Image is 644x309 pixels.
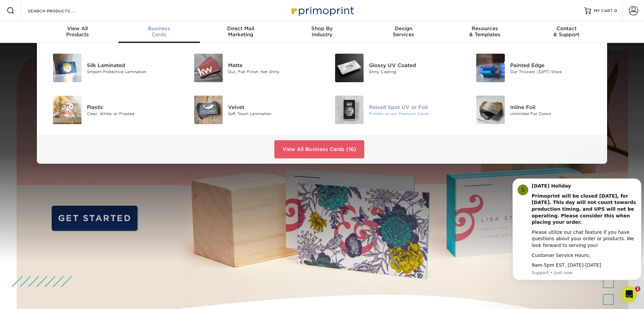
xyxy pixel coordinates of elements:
span: Direct Mail [200,25,281,32]
div: & Support [526,25,607,38]
div: Silk Laminated [87,61,176,69]
a: Direct MailMarketing [200,21,281,43]
input: SEARCH PRODUCTS..... [27,7,93,15]
div: Industry [281,25,363,38]
div: Matte [228,61,317,69]
span: Business [118,25,200,32]
a: BusinessCards [118,21,200,43]
div: Raised Spot UV or Foil [369,103,458,111]
span: 1 [635,286,640,292]
a: Painted Edge Business Cards Painted Edge Our Thickest (32PT) Stock [468,51,599,85]
div: Our Thickest (32PT) Stock [510,69,599,74]
a: Plastic Business Cards Plastic Clear, White, or Frosted [45,93,176,127]
div: Unlimited Foil Colors [510,111,599,116]
a: View AllProducts [37,21,118,43]
div: Shiny Coating [369,69,458,74]
div: Services [363,25,444,38]
div: Glossy UV Coated [369,61,458,69]
div: Printed on our Premium Cards [369,111,458,116]
a: Inline Foil Business Cards Inline Foil Unlimited Foil Colors [468,93,599,127]
img: Plastic Business Cards [53,96,82,124]
span: Contact [526,25,607,32]
img: Painted Edge Business Cards [476,54,505,82]
img: Inline Foil Business Cards [476,96,505,124]
img: Velvet Business Cards [194,96,223,124]
a: Shop ByIndustry [281,21,363,43]
span: Design [363,25,444,32]
span: View All [37,25,118,32]
div: Products [37,25,118,38]
a: Velvet Business Cards Velvet Soft Touch Lamination [186,93,317,127]
iframe: Intercom live chat [621,286,637,302]
a: Resources& Templates [444,21,526,43]
div: & Templates [444,25,526,38]
div: Clear, White, or Frosted [87,111,176,116]
img: Raised Spot UV or Foil Business Cards [335,96,364,124]
div: Cards [118,25,200,38]
a: Glossy UV Coated Business Cards Glossy UV Coated Shiny Coating [327,51,458,85]
img: Primoprint [288,3,356,18]
img: Silk Laminated Business Cards [53,54,82,82]
img: Matte Business Cards [194,54,223,82]
iframe: Google Customer Reviews [2,289,57,307]
div: Plastic [87,103,176,111]
a: Raised Spot UV or Foil Business Cards Raised Spot UV or Foil Printed on our Premium Cards [327,93,458,127]
span: 0 [614,8,617,13]
a: Contact& Support [526,21,607,43]
span: Resources [444,25,526,32]
span: MY CART [594,8,613,14]
img: Glossy UV Coated Business Cards [335,54,364,82]
div: Inline Foil [510,103,599,111]
a: Silk Laminated Business Cards Silk Laminated Smooth Protective Lamination [45,51,176,85]
div: Velvet [228,103,317,111]
iframe: Intercom notifications message [510,168,644,291]
div: Smooth Protective Lamination [87,69,176,74]
div: Marketing [200,25,281,38]
a: Matte Business Cards Matte Dull, Flat Finish, Not Shiny [186,51,317,85]
div: Dull, Flat Finish, Not Shiny [228,69,317,74]
a: DesignServices [363,21,444,43]
div: Painted Edge [510,61,599,69]
div: Soft Touch Lamination [228,111,317,116]
span: Shop By [281,25,363,32]
a: View All Business Cards (16) [274,140,364,158]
